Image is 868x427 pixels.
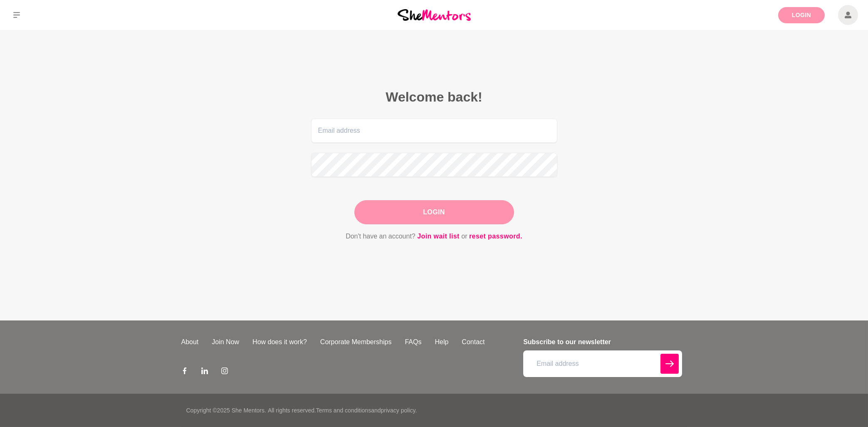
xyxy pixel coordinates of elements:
a: Help [428,337,455,347]
p: All rights reserved. and . [268,406,417,415]
a: Facebook [181,367,188,377]
a: Contact [455,337,491,347]
img: She Mentors Logo [398,9,471,20]
input: Email address [523,350,682,377]
h2: Welcome back! [311,89,557,105]
p: Copyright © 2025 She Mentors . [186,406,266,415]
a: LinkedIn [201,367,208,377]
a: Join Now [205,337,246,347]
a: About [175,337,205,347]
a: FAQs [398,337,428,347]
a: Instagram [221,367,228,377]
p: Don't have an account? or [311,231,557,242]
a: Login [778,7,825,23]
a: Join wait list [417,231,460,242]
a: Terms and conditions [316,407,371,414]
input: Email address [311,119,557,143]
a: Corporate Memberships [314,337,398,347]
a: reset password. [469,231,522,242]
h4: Subscribe to our newsletter [523,337,682,347]
a: privacy policy [381,407,415,414]
a: How does it work? [246,337,314,347]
